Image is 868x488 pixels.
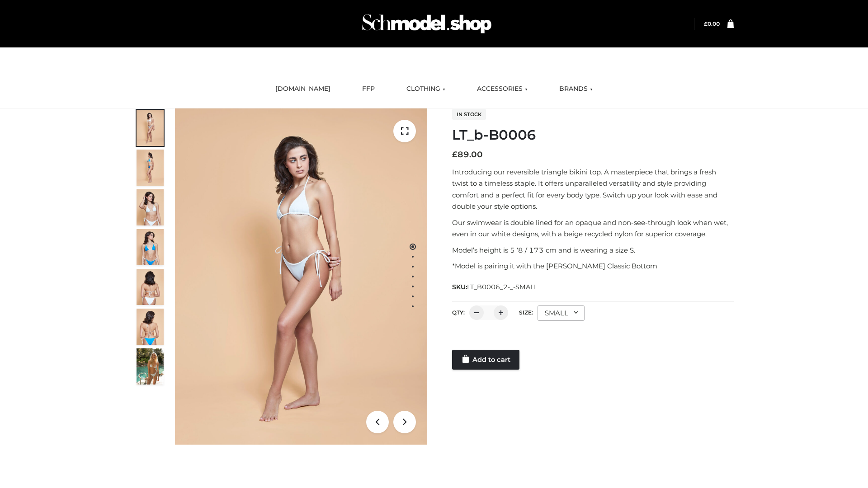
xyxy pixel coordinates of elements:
[269,79,337,99] a: [DOMAIN_NAME]
[519,309,533,316] label: Size:
[552,79,599,99] a: BRANDS
[452,350,519,370] a: Add to cart
[470,79,534,99] a: ACCESSORIES
[452,309,465,316] label: QTY:
[452,109,486,120] span: In stock
[452,282,538,292] span: SKU:
[704,20,720,27] bdi: 0.00
[452,217,734,240] p: Our swimwear is double lined for an opaque and non-see-through look when wet, even in our white d...
[452,150,458,160] span: £
[137,269,164,305] img: ArielClassicBikiniTop_CloudNine_AzureSky_OW114ECO_7-scaled.jpg
[137,348,164,385] img: Arieltop_CloudNine_AzureSky2.jpg
[400,79,452,99] a: CLOTHING
[452,244,734,256] p: Model’s height is 5 ‘8 / 173 cm and is wearing a size S.
[452,166,734,212] p: Introducing our reversible triangle bikini top. A masterpiece that brings a fresh twist to a time...
[137,189,164,225] img: ArielClassicBikiniTop_CloudNine_AzureSky_OW114ECO_3-scaled.jpg
[467,283,538,291] span: LT_B0006_2-_-SMALL
[452,260,734,272] p: *Model is pairing it with the [PERSON_NAME] Classic Bottom
[538,305,585,321] div: SMALL
[704,20,708,27] span: £
[359,6,495,42] img: Schmodel Admin 964
[137,110,164,146] img: ArielClassicBikiniTop_CloudNine_AzureSky_OW114ECO_1-scaled.jpg
[137,229,164,265] img: ArielClassicBikiniTop_CloudNine_AzureSky_OW114ECO_4-scaled.jpg
[452,127,734,143] h1: LT_b-B0006
[137,150,164,186] img: ArielClassicBikiniTop_CloudNine_AzureSky_OW114ECO_2-scaled.jpg
[704,20,720,27] a: £0.00
[137,309,164,345] img: ArielClassicBikiniTop_CloudNine_AzureSky_OW114ECO_8-scaled.jpg
[452,150,483,160] bdi: 89.00
[175,108,427,445] img: ArielClassicBikiniTop_CloudNine_AzureSky_OW114ECO_1
[355,79,382,99] a: FFP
